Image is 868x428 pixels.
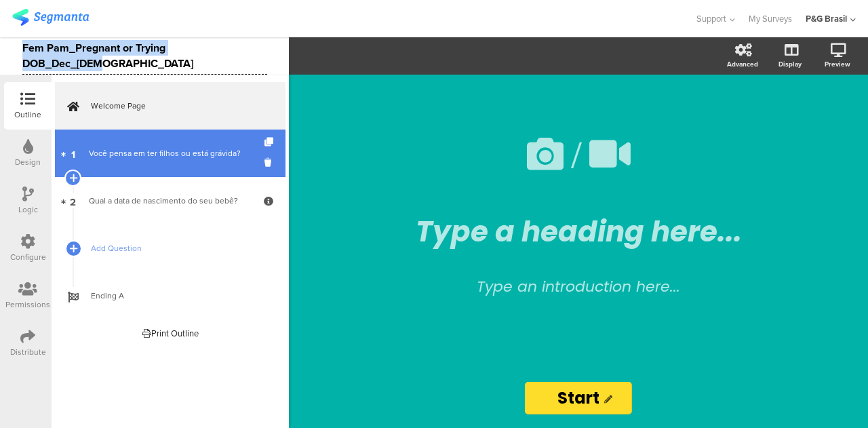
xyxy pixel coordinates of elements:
div: Type an introduction here... [341,275,816,298]
span: Add Question [91,241,264,255]
span: 1 [71,146,75,161]
div: Permissions [5,298,50,311]
div: Print Outline [142,327,199,340]
i: Duplicate [264,138,276,147]
i: Delete [264,156,276,169]
a: Ending A [55,272,285,319]
div: Você pensa em ter filhos ou está grávida? [89,147,251,160]
div: Design [15,156,41,168]
input: Start [525,382,632,414]
div: P&G Brasil [806,12,847,25]
div: Fem Pam_Pregnant or Trying DOB_Dec_[DEMOGRAPHIC_DATA] [22,37,267,75]
span: 2 [70,193,76,208]
div: Distribute [10,346,46,358]
a: Welcome Page [55,82,285,130]
a: 1 Você pensa em ter filhos ou está grávida? [55,130,285,177]
span: Support [696,12,726,25]
img: segmanta logo [12,9,89,26]
div: Advanced [727,59,758,69]
div: Type a heading here... [328,210,829,253]
span: Welcome Page [91,99,264,113]
div: Outline [14,109,41,121]
div: Configure [10,251,46,263]
div: Logic [18,203,38,216]
div: Qual a data de nascimento do seu bebê? [89,194,251,208]
div: Display [778,59,802,69]
a: 2 Qual a data de nascimento do seu bebê? [55,177,285,225]
div: Preview [825,59,850,69]
span: / [571,128,582,182]
span: Ending A [91,289,264,303]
